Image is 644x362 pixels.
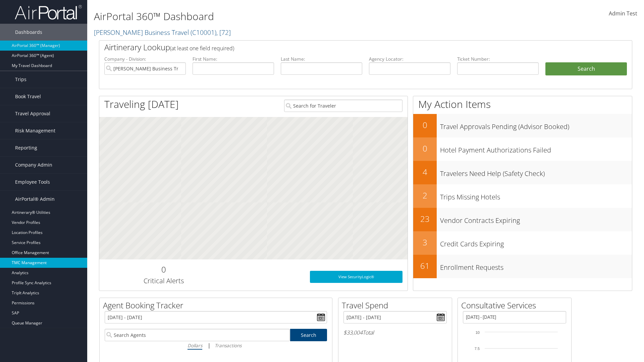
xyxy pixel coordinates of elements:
[103,300,332,311] h2: Agent Booking Tracker
[440,259,632,272] h3: Enrollment Requests
[413,237,437,248] h2: 3
[187,342,202,349] i: Dollars
[413,161,632,184] a: 4Travelers Need Help (Safety Check)
[15,71,26,88] span: Trips
[104,276,223,286] h3: Critical Alerts
[290,329,327,341] a: Search
[104,97,179,111] h1: Traveling [DATE]
[343,329,363,336] span: $33,004
[284,100,402,112] input: Search for Traveler
[413,190,437,201] h2: 2
[104,42,583,53] h2: Airtinerary Lookup
[413,231,632,255] a: 3Credit Cards Expiring
[413,260,437,271] h2: 61
[413,137,632,161] a: 0Hotel Payment Authorizations Failed
[457,56,539,62] label: Ticket Number:
[475,347,480,351] tspan: 7.5
[15,139,37,156] span: Reporting
[609,3,637,24] a: Admin Test
[281,56,362,62] label: Last Name:
[15,24,42,41] span: Dashboards
[413,255,632,278] a: 61Enrollment Requests
[94,28,231,37] a: [PERSON_NAME] Business Travel
[413,166,437,178] h2: 4
[15,157,52,173] span: Company Admin
[170,45,234,52] span: (at least one field required)
[413,119,437,131] h2: 0
[413,213,437,225] h2: 23
[15,4,82,20] img: airportal-logo.png
[413,143,437,154] h2: 0
[440,119,632,131] h3: Travel Approvals Pending (Advisor Booked)
[545,62,627,76] button: Search
[476,330,480,335] tspan: 10
[105,341,327,350] div: |
[15,122,55,139] span: Risk Management
[216,28,231,37] span: , [ 72 ]
[104,56,186,62] label: Company - Division:
[440,236,632,249] h3: Credit Cards Expiring
[104,264,223,275] h2: 0
[310,271,402,283] a: View SecurityLogic®
[215,342,241,349] i: Transactions
[191,28,216,37] span: ( C10001 )
[343,329,447,336] h6: Total
[413,114,632,137] a: 0Travel Approvals Pending (Advisor Booked)
[15,105,50,122] span: Travel Approval
[94,9,456,23] h1: AirPortal 360™ Dashboard
[369,56,450,62] label: Agency Locator:
[15,191,55,207] span: AirPortal® Admin
[105,329,290,341] input: Search Agents
[440,189,632,202] h3: Trips Missing Hotels
[440,166,632,178] h3: Travelers Need Help (Safety Check)
[413,208,632,231] a: 23Vendor Contracts Expiring
[342,300,452,311] h2: Travel Spend
[413,97,632,111] h1: My Action Items
[15,174,50,190] span: Employee Tools
[461,300,571,311] h2: Consultative Services
[15,88,41,105] span: Book Travel
[440,213,632,225] h3: Vendor Contracts Expiring
[440,142,632,155] h3: Hotel Payment Authorizations Failed
[413,184,632,208] a: 2Trips Missing Hotels
[193,56,274,62] label: First Name:
[609,10,637,17] span: Admin Test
